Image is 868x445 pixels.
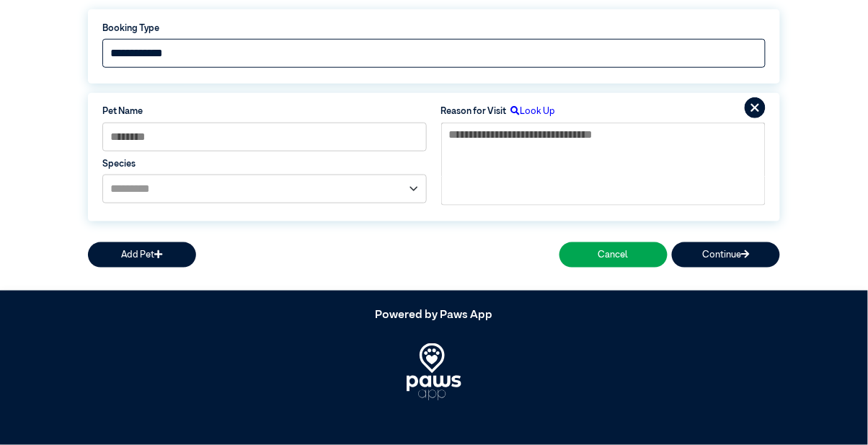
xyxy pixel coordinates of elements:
[407,343,462,401] img: PawsApp
[88,309,780,322] h5: Powered by Paws App
[507,105,556,118] label: Look Up
[672,242,780,268] button: Continue
[102,105,427,118] label: Pet Name
[102,22,766,35] label: Booking Type
[102,157,427,171] label: Species
[559,242,668,268] button: Cancel
[441,105,507,118] label: Reason for Visit
[88,242,196,268] button: Add Pet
